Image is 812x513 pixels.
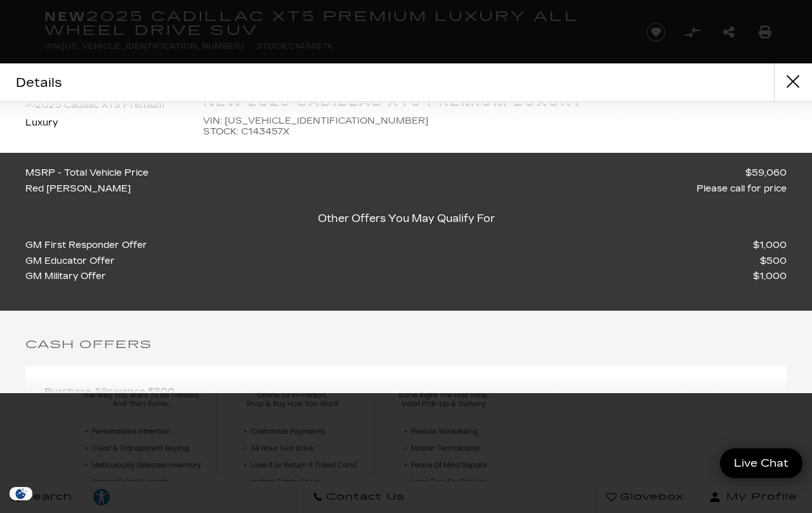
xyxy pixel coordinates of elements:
[25,96,184,132] img: 2025 Cadillac XT5 Premium Luxury
[728,456,795,471] span: Live Chat
[25,336,787,354] h5: Cash Offers
[753,269,787,285] span: $1,000
[697,181,787,197] span: Please call for price
[6,487,36,500] img: Opt-Out Icon
[203,115,787,126] span: VIN: [US_VEHICLE_IDENTIFICATION_NUMBER]
[25,269,787,285] a: GM Military Offer $1,000
[720,448,802,478] a: Live Chat
[760,254,787,269] span: $500
[25,238,787,254] a: GM First Responder Offer $1,000
[44,386,145,397] span: Purchase Allowance
[148,386,174,397] span: $500
[203,126,787,137] span: STOCK: C143457X
[25,210,787,228] p: Other Offers You May Qualify For
[25,181,787,197] a: Red [PERSON_NAME] Please call for price
[25,166,155,181] span: MSRP - Total Vehicle Price
[25,166,787,181] a: MSRP - Total Vehicle Price $59,060
[25,254,121,269] span: GM Educator Offer
[753,238,787,254] span: $1,000
[774,63,812,101] button: close
[25,181,137,197] span: Red [PERSON_NAME]
[25,254,787,269] a: GM Educator Offer $500
[745,166,787,181] span: $59,060
[25,238,154,254] span: GM First Responder Offer
[25,269,112,285] span: GM Military Offer
[203,91,787,112] h2: New 2025 Cadillac XT5 Premium Luxury
[6,487,36,500] section: Click to Open Cookie Consent Modal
